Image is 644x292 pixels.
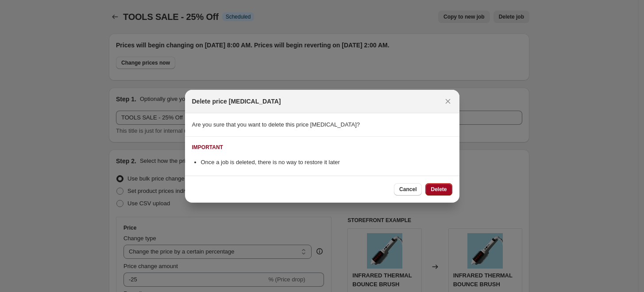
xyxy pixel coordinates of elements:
span: Delete [431,186,447,193]
span: Are you sure that you want to delete this price [MEDICAL_DATA]? [192,121,360,128]
button: Close [442,95,454,108]
button: Delete [425,183,452,196]
span: Cancel [399,186,416,193]
h2: Delete price [MEDICAL_DATA] [192,97,281,106]
li: Once a job is deleted, there is no way to restore it later [201,158,452,167]
button: Cancel [394,183,422,196]
div: IMPORTANT [192,144,223,151]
